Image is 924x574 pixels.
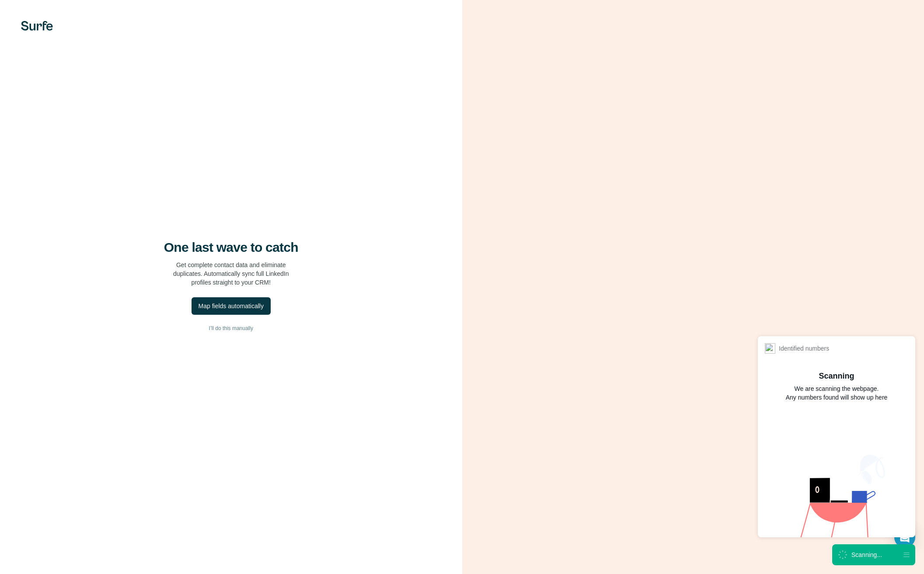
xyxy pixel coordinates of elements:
p: Get complete contact data and eliminate duplicates. Automatically sync full LinkedIn profiles str... [173,261,289,287]
span: I’ll do this manually [209,324,253,332]
div: Map fields automatically [199,302,264,310]
h4: One last wave to catch [164,240,298,255]
button: I’ll do this manually [17,322,445,335]
button: Map fields automatically [192,297,271,315]
img: Surfe's logo [21,21,53,31]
